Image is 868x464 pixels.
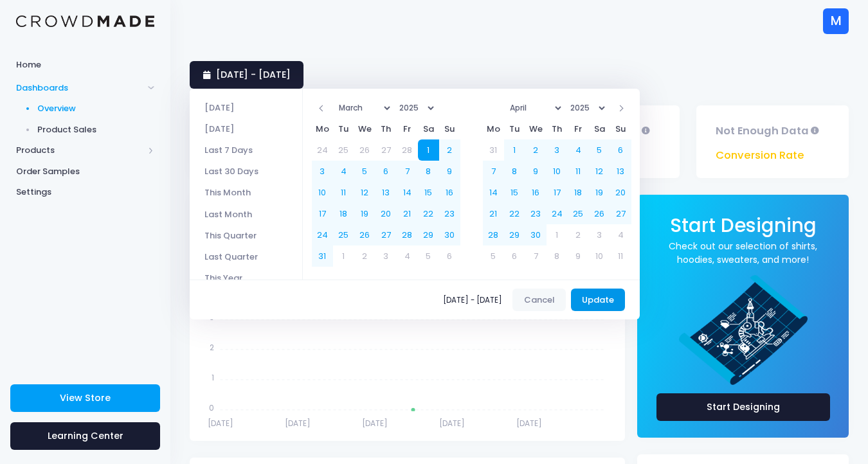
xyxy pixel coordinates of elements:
td: 3 [312,161,333,182]
li: [DATE] [190,97,302,118]
tspan: [DATE] [285,418,311,429]
td: 15 [418,182,439,203]
td: 4 [397,245,418,267]
li: Last 30 Days [190,161,302,182]
span: Overview [37,102,155,115]
th: Tu [504,118,525,139]
th: Th [375,118,397,139]
td: 5 [418,245,439,267]
a: View Store [10,384,160,412]
td: 13 [610,161,631,182]
th: Su [439,118,460,139]
th: Mo [483,118,504,139]
td: 5 [589,139,610,161]
td: 29 [504,224,525,245]
td: 2 [439,139,460,161]
td: 21 [397,203,418,224]
td: 11 [610,245,631,267]
td: 7 [397,161,418,182]
span: [DATE] - [DATE] [443,296,507,304]
span: Home [16,58,154,71]
td: 20 [610,182,631,203]
td: 5 [483,245,504,267]
td: 30 [439,224,460,245]
td: 9 [439,161,460,182]
td: 24 [312,224,333,245]
td: 27 [610,203,631,224]
tspan: [DATE] [516,418,542,429]
td: 16 [439,182,460,203]
td: 9 [568,245,589,267]
td: 23 [439,203,460,224]
td: 1 [547,224,568,245]
td: 4 [568,139,589,161]
li: This Month [190,182,302,203]
span: Order Samples [16,165,154,178]
li: This Year [190,267,302,289]
tspan: 1 [212,373,214,384]
td: 2 [568,224,589,245]
td: 2 [525,139,547,161]
th: Fr [568,118,589,139]
td: 9 [525,161,547,182]
td: 28 [397,139,418,161]
tspan: [DATE] [439,418,465,429]
td: 18 [568,182,589,203]
td: 19 [589,182,610,203]
td: 4 [610,224,631,245]
td: 17 [312,203,333,224]
span: [DATE] - [DATE] [216,68,291,81]
li: Last 7 Days [190,139,302,161]
td: 6 [375,161,397,182]
td: 28 [483,224,504,245]
td: 14 [483,182,504,203]
td: 4 [333,161,354,182]
th: We [525,118,547,139]
td: 8 [547,245,568,267]
th: Tu [333,118,354,139]
td: 3 [375,245,397,267]
a: Start Designing [656,393,830,421]
td: 1 [333,245,354,267]
td: 6 [439,245,460,267]
td: 16 [525,182,547,203]
tspan: 0 [209,403,214,414]
td: 7 [525,245,547,267]
td: 25 [333,224,354,245]
td: 18 [333,203,354,224]
span: Dashboards [16,82,143,94]
a: Check out our selection of shirts, hoodies, sweaters, and more! [656,240,830,267]
td: 11 [333,182,354,203]
td: 22 [504,203,525,224]
td: 25 [568,203,589,224]
td: 5 [354,161,375,182]
button: Update [571,289,626,312]
th: We [354,118,375,139]
td: 2 [354,245,375,267]
span: Not Enough Data [716,120,809,141]
td: 30 [525,224,547,245]
td: 19 [354,203,375,224]
td: 15 [504,182,525,203]
td: 26 [354,224,375,245]
th: Sa [589,118,610,139]
td: 13 [375,182,397,203]
div: M [823,8,849,34]
span: Learning Center [48,429,123,442]
td: 7 [483,161,504,182]
span: View Store [60,391,111,404]
td: 27 [375,139,397,161]
span: Conversion Rate [716,141,804,164]
td: 10 [312,182,333,203]
tspan: 2 [210,343,214,353]
li: This Quarter [190,225,302,246]
span: Start Designing [670,212,817,238]
span: Product Sales [37,123,155,136]
td: 21 [483,203,504,224]
button: Cancel [512,289,566,312]
td: 27 [375,224,397,245]
td: 10 [589,245,610,267]
td: 11 [568,161,589,182]
td: 23 [525,203,547,224]
td: 25 [333,139,354,161]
